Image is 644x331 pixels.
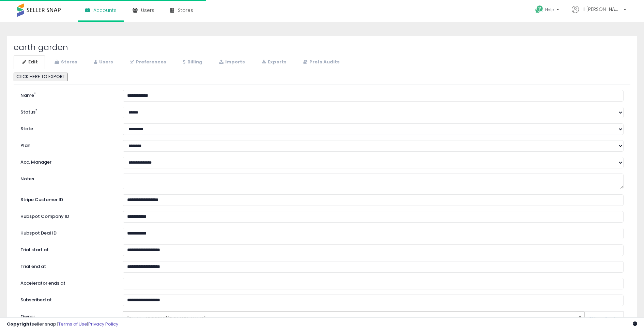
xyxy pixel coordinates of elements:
[7,321,32,327] strong: Copyright
[15,140,118,149] label: Plan
[15,123,118,132] label: State
[15,278,118,287] label: Accelerator ends at
[210,55,252,69] a: Imports
[15,244,118,253] label: Trial start at
[15,90,118,99] label: Name
[15,228,118,237] label: Hubspot Deal ID
[535,5,543,14] i: Get Help
[178,7,193,14] span: Stores
[93,7,117,14] span: Accounts
[14,55,45,69] a: Edit
[15,261,118,270] label: Trial end at
[545,7,554,13] span: Help
[15,174,118,182] label: Notes
[174,55,210,69] a: Billing
[572,6,626,21] a: Hi [PERSON_NAME]
[253,55,294,69] a: Exports
[15,157,118,166] label: Acc. Manager
[46,55,85,69] a: Stores
[7,321,118,328] div: seller snap | |
[14,73,68,81] button: CLICK HERE TO EXPORT
[15,295,118,303] label: Subscribed at
[15,107,118,116] label: Status
[581,6,622,13] span: Hi [PERSON_NAME]
[85,55,120,69] a: Users
[15,211,118,220] label: Hubspot Company ID
[294,55,347,69] a: Prefs Audits
[141,7,154,14] span: Users
[14,43,630,52] h2: earth garden
[58,321,87,327] a: Terms of Use
[15,194,118,203] label: Stripe Customer ID
[88,321,118,327] a: Privacy Policy
[121,55,173,69] a: Preferences
[127,313,571,325] span: [EMAIL_ADDRESS][DOMAIN_NAME]
[20,314,35,320] label: Owner
[589,316,619,321] a: Nama Sunrise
